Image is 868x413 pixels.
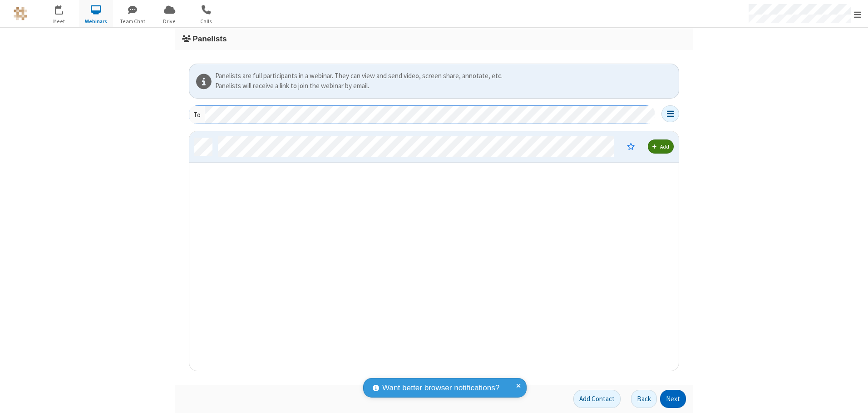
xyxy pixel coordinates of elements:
[573,390,621,408] button: Add Contact
[189,17,223,25] span: Calls
[14,7,27,20] img: QA Selenium DO NOT DELETE OR CHANGE
[215,81,676,91] div: Panelists will receive a link to join the webinar by email.
[116,17,150,25] span: Team Chat
[215,71,676,81] div: Panelists are full participants in a webinar. They can view and send video, screen share, annotat...
[182,35,686,43] h3: Panelists
[631,390,657,408] button: Back
[79,17,113,25] span: Webinars
[661,105,679,122] button: Open menu
[42,17,76,25] span: Meet
[579,394,615,403] span: Add Contact
[189,106,205,124] div: To
[61,5,67,12] div: 2
[660,143,669,150] span: Add
[648,139,674,154] button: Add
[153,17,187,25] span: Drive
[189,131,680,372] div: grid
[660,390,686,408] button: Next
[382,382,499,394] span: Want better browser notifications?
[621,139,641,154] button: Moderator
